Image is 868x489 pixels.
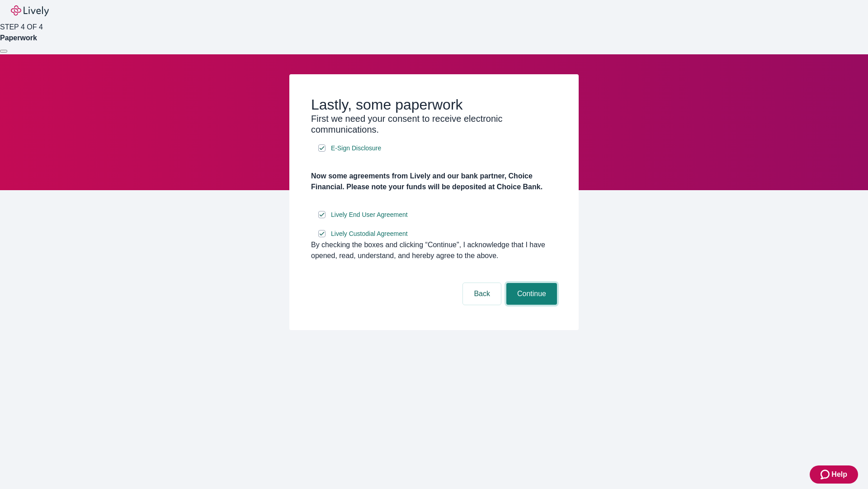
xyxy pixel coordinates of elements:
a: e-sign disclosure document [329,143,383,154]
h3: First we need your consent to receive electronic communications. [311,113,557,135]
div: By checking the boxes and clicking “Continue", I acknowledge that I have opened, read, understand... [311,240,557,261]
button: Back [463,283,501,305]
button: Continue [506,283,557,305]
a: e-sign disclosure document [329,209,410,221]
h2: Lastly, some paperwork [311,96,557,113]
span: Help [831,469,847,480]
svg: Zendesk support icon [821,469,831,480]
a: e-sign disclosure document [329,228,410,240]
img: Lively [11,5,49,16]
button: Zendesk support iconHelp [810,465,858,484]
h4: Now some agreements from Lively and our bank partner, Choice Financial. Please note your funds wi... [311,171,557,192]
span: E-Sign Disclosure [331,144,381,153]
span: Lively End User Agreement [331,210,408,220]
span: Lively Custodial Agreement [331,229,408,239]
